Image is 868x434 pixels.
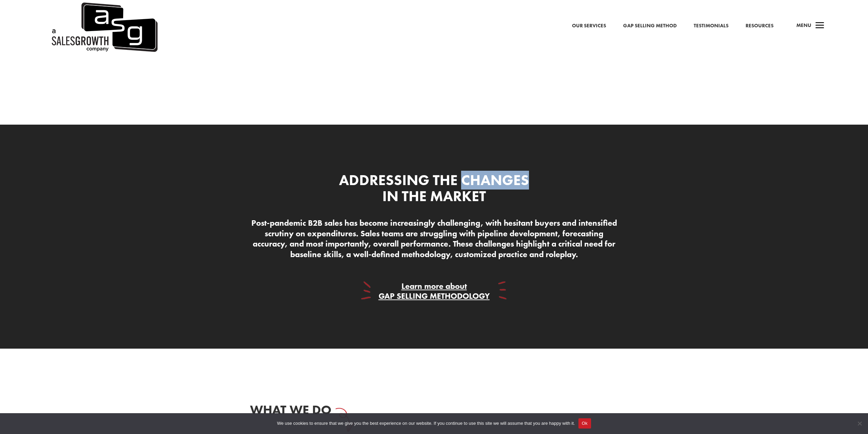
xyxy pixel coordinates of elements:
[250,402,391,421] h3: What We Do
[572,22,606,30] a: Our Services
[796,22,811,29] span: Menu
[694,22,729,30] a: Testimonials
[856,420,863,427] span: No
[250,218,618,260] p: Post-pandemic B2B sales has become increasingly challenging, with hesitant buyers and intensified...
[813,19,827,33] span: a
[623,22,677,30] a: Gap Selling Method
[332,172,536,208] h3: Addressing The Changes In The Market
[379,281,490,301] a: Learn more about Gap Selling Methodology
[277,420,575,427] span: We use cookies to ensure that we give you the best experience on our website. If you continue to ...
[578,418,591,429] button: Ok
[379,291,490,301] span: Gap Selling Methodology
[746,22,774,30] a: Resources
